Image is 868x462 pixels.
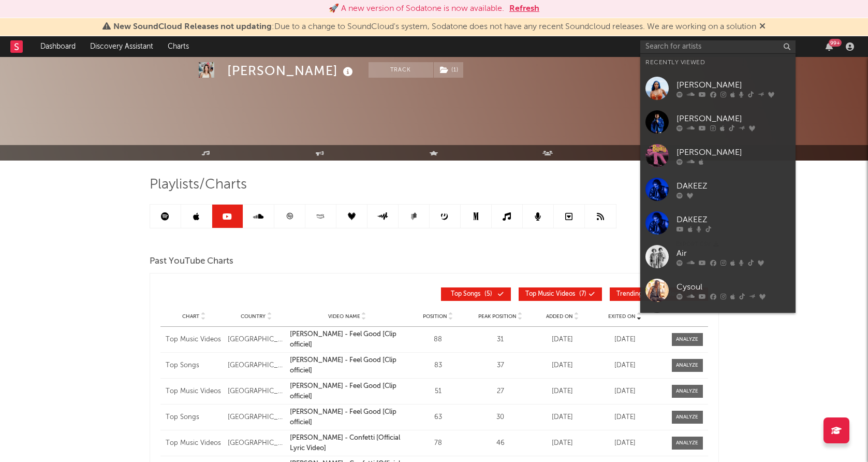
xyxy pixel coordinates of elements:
[640,273,796,307] a: Cysoul
[433,62,464,78] span: ( 1 )
[228,360,285,371] div: [GEOGRAPHIC_DATA]
[160,36,196,57] a: Charts
[290,329,404,350] a: [PERSON_NAME] - Feel Good [Clip officiel]
[616,291,693,297] span: ( 1 )
[113,23,272,31] span: New SoundCloud Releases not updating
[676,112,790,125] div: [PERSON_NAME]
[478,313,517,320] span: Peak Position
[113,23,756,31] span: : Due to a change to SoundCloud's system, Sodatone does not have any recent Soundcloud releases. ...
[166,386,223,397] div: Top Music Videos
[423,313,447,320] span: Position
[525,291,575,297] span: Top Music Videos
[409,438,466,449] div: 78
[227,62,356,79] div: [PERSON_NAME]
[409,412,466,423] div: 63
[228,438,285,449] div: [GEOGRAPHIC_DATA]
[33,36,83,57] a: Dashboard
[616,291,681,297] span: Trending Music Videos
[434,62,463,78] button: (1)
[290,407,404,427] a: [PERSON_NAME] - Feel Good [Clip officiel]
[829,39,842,47] div: 99 +
[596,386,653,397] div: [DATE]
[441,287,511,301] button: Top Songs(5)
[640,40,796,53] input: Search for artists
[640,240,796,273] a: Air
[290,355,404,376] a: [PERSON_NAME] - Feel Good [Clip officiel]
[509,3,539,15] button: Refresh
[640,71,796,105] a: [PERSON_NAME]
[472,438,528,449] div: 46
[676,247,790,259] div: Air
[150,255,233,268] span: Past YouTube Charts
[645,56,790,69] div: Recently Viewed
[534,412,591,423] div: [DATE]
[409,335,466,345] div: 88
[596,335,653,345] div: [DATE]
[472,386,528,397] div: 27
[472,335,528,345] div: 31
[608,313,636,320] span: Exited On
[596,412,653,423] div: [DATE]
[525,291,586,297] span: ( 7 )
[228,335,285,345] div: [GEOGRAPHIC_DATA]
[826,42,833,51] button: 99+
[409,386,466,397] div: 51
[596,360,653,371] div: [DATE]
[451,291,480,297] span: Top Songs
[241,313,266,320] span: Country
[228,412,285,423] div: [GEOGRAPHIC_DATA]
[472,412,528,423] div: 30
[166,438,223,449] div: Top Music Videos
[150,179,247,191] span: Playlists/Charts
[610,287,708,301] button: Trending Music Videos(1)
[640,105,796,139] a: [PERSON_NAME]
[534,386,591,397] div: [DATE]
[640,307,796,341] a: [PERSON_NAME] Kinaata
[676,180,790,192] div: DAKEEZ
[534,335,591,345] div: [DATE]
[596,438,653,449] div: [DATE]
[329,3,504,15] div: 🚀 A new version of Sodatone is now available.
[290,381,404,401] a: [PERSON_NAME] - Feel Good [Clip officiel]
[759,23,766,31] span: Dismiss
[409,360,466,371] div: 83
[228,386,285,397] div: [GEOGRAPHIC_DATA]
[369,62,433,78] button: Track
[448,291,495,297] span: ( 5 )
[546,313,573,320] span: Added On
[328,313,360,320] span: Video Name
[290,433,404,453] a: [PERSON_NAME] - Confetti [Official Lyric Video]
[640,139,796,172] a: [PERSON_NAME]
[640,206,796,240] a: DAKEEZ
[519,287,602,301] button: Top Music Videos(7)
[166,335,223,345] div: Top Music Videos
[182,313,199,320] span: Chart
[166,360,223,371] div: Top Songs
[640,172,796,206] a: DAKEEZ
[676,281,790,293] div: Cysoul
[534,360,591,371] div: [DATE]
[534,438,591,449] div: [DATE]
[166,412,223,423] div: Top Songs
[83,36,160,57] a: Discovery Assistant
[676,79,790,91] div: [PERSON_NAME]
[676,213,790,226] div: DAKEEZ
[676,146,790,158] div: [PERSON_NAME]
[472,360,528,371] div: 37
